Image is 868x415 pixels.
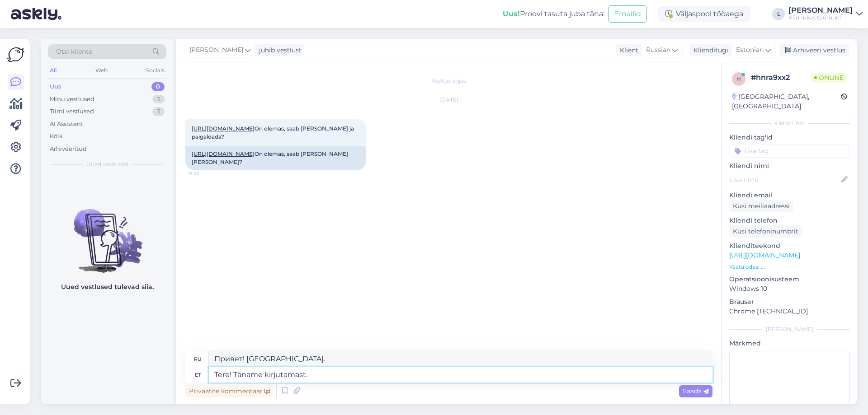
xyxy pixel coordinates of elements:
div: 3 [152,107,165,116]
a: [URL][DOMAIN_NAME] [729,251,800,259]
textarea: Tere! Täname kirjutamast [209,367,712,382]
textarea: Привет! [GEOGRAPHIC_DATA]. [209,351,712,367]
p: Kliendi email [729,191,850,200]
div: Küsi telefoninumbrit [729,225,802,238]
input: Lisa nimi [730,175,840,185]
div: L [772,8,785,20]
div: Küsi meiliaadressi [729,200,793,212]
p: Kliendi nimi [729,161,850,171]
span: [PERSON_NAME] [189,45,243,55]
div: Proovi tasuta juba täna: [503,9,604,19]
div: ru [194,351,202,367]
div: Kliendi info [729,119,850,127]
p: Märkmed [729,339,850,348]
a: [URL][DOMAIN_NAME] [192,150,255,157]
div: Arhiveeri vestlus [779,44,849,56]
div: [PERSON_NAME] [788,7,853,14]
span: Saada [683,387,709,395]
div: AI Assistent [50,120,83,129]
span: h [736,75,741,82]
b: Uus! [503,9,520,18]
p: Vaata edasi ... [729,263,850,271]
div: [GEOGRAPHIC_DATA], [GEOGRAPHIC_DATA] [732,92,841,111]
p: Kliendi tag'id [729,133,850,142]
div: [PERSON_NAME] [729,325,850,333]
img: Askly Logo [7,46,24,63]
p: Kliendi telefon [729,216,850,225]
div: Web [94,65,109,76]
span: Otsi kliente [56,47,92,56]
img: No chats [41,193,174,274]
input: Lisa tag [729,144,850,158]
span: Russian [646,45,670,55]
div: 3 [152,95,165,104]
div: Privaatne kommentaar [185,385,274,397]
span: Estonian [736,45,764,55]
div: Minu vestlused [50,95,94,104]
div: Kännukas tööruum [788,14,853,21]
div: Klient [616,46,638,55]
span: Uued vestlused [86,160,128,168]
p: Brauser [729,297,850,307]
p: Operatsioonisüsteem [729,275,850,284]
div: [DATE] [185,96,712,104]
p: Uued vestlused tulevad siia. [61,282,154,292]
div: Väljaspool tööaega [658,6,750,22]
p: Chrome [TECHNICAL_ID] [729,307,850,316]
p: Klienditeekond [729,241,850,251]
a: [URL][DOMAIN_NAME] [192,125,255,132]
a: [PERSON_NAME]Kännukas tööruum [788,7,863,21]
div: Tiimi vestlused [50,107,94,116]
div: et [195,367,201,382]
p: Windows 10 [729,284,850,294]
div: Vestlus algas [185,77,712,85]
div: On olemas, saab [PERSON_NAME] [PERSON_NAME]? [185,146,366,170]
div: Arhiveeritud [50,145,87,154]
div: Klienditugi [690,46,728,55]
div: 0 [151,82,165,91]
span: Online [811,73,847,83]
div: All [48,65,58,76]
div: Kõik [50,132,63,141]
div: Uus [50,82,61,91]
button: Emailid [608,5,647,23]
div: # hnra9xx2 [751,72,811,83]
div: juhib vestlust [255,46,302,55]
span: 15:43 [188,170,222,177]
span: On olemas, saab [PERSON_NAME] ja paigaldada? [192,125,355,140]
div: Socials [144,65,166,76]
